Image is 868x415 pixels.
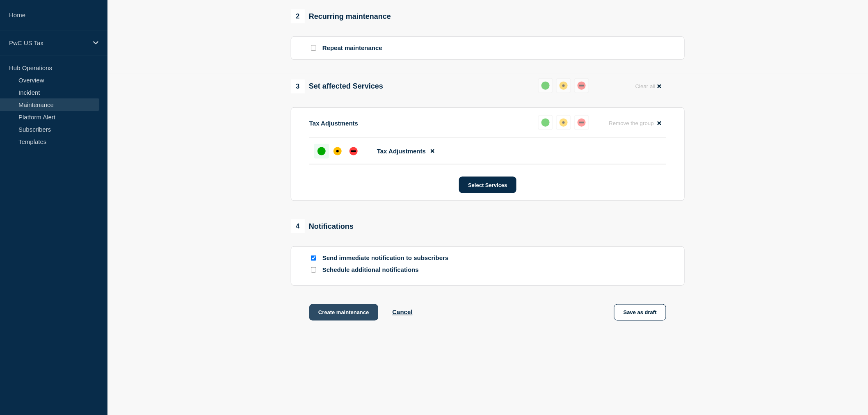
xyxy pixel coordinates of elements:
input: Schedule additional notifications [311,267,316,273]
div: up [541,82,550,90]
span: Tax Adjustments [377,148,426,155]
p: Tax Adjustments [309,120,358,127]
p: Schedule additional notifications [322,266,454,274]
button: Select Services [459,177,516,193]
button: Create maintenance [309,304,378,321]
span: Remove the group [609,120,654,126]
div: affected [560,82,568,90]
div: down [578,119,586,127]
button: down [574,78,589,93]
div: affected [333,147,342,155]
button: Remove the group [604,115,666,131]
button: Clear all [630,78,666,94]
button: up [538,78,553,93]
p: PwC US Tax [9,39,88,46]
span: 3 [291,80,305,93]
div: Notifications [291,219,354,233]
button: affected [556,78,571,93]
input: Repeat maintenance [311,46,316,51]
div: up [318,147,326,155]
button: up [538,115,553,130]
button: down [574,115,589,130]
div: down [578,82,586,90]
span: 2 [291,9,305,23]
div: Set affected Services [291,80,383,93]
button: Cancel [393,309,413,316]
input: Send immediate notification to subscribers [311,255,316,261]
p: Repeat maintenance [322,44,382,52]
div: down [349,147,358,155]
div: up [541,119,550,127]
div: affected [560,119,568,127]
button: affected [556,115,571,130]
div: Recurring maintenance [291,9,391,23]
button: Save as draft [614,304,666,321]
p: Send immediate notification to subscribers [322,254,454,262]
span: 4 [291,219,305,233]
